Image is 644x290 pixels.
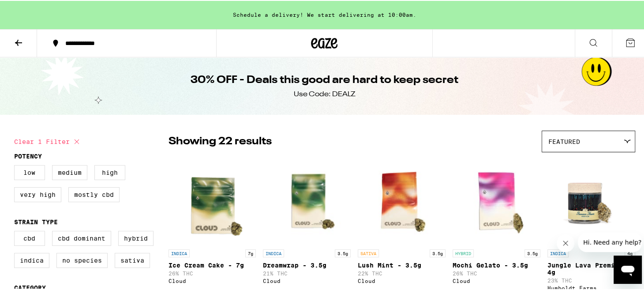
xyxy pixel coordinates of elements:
[168,249,190,256] p: INDICA
[578,232,642,251] iframe: Message from company
[52,230,111,245] label: CBD Dominant
[56,252,108,267] label: No Species
[335,249,351,256] p: 3.5g
[14,230,45,245] label: CBD
[557,234,574,251] iframe: Close message
[614,255,642,283] iframe: Button to launch messaging window
[168,270,256,275] p: 26% THC
[168,261,256,268] p: Ice Cream Cake - 7g
[14,252,49,267] label: Indica
[358,270,446,275] p: 22% THC
[115,252,150,267] label: Sativa
[14,164,45,179] label: Low
[358,249,379,256] p: SATIVA
[358,156,446,244] img: Cloud - Lush Mint - 3.5g
[547,261,635,275] p: Jungle Lava Premium - 4g
[263,249,284,256] p: INDICA
[168,156,256,244] img: Cloud - Ice Cream Cake - 7g
[547,156,635,244] img: Humboldt Farms - Jungle Lava Premium - 4g
[118,230,154,245] label: Hybrid
[263,261,351,268] p: Dreamwrap - 3.5g
[14,130,82,152] button: Clear 1 filter
[430,249,446,256] p: 3.5g
[14,186,61,201] label: Very High
[358,277,446,283] div: Cloud
[168,133,272,148] p: Showing 22 results
[547,277,635,282] p: 23% THC
[263,270,351,275] p: 21% THC
[263,156,351,244] img: Cloud - Dreamwrap - 3.5g
[453,270,540,275] p: 26% THC
[358,261,446,268] p: Lush Mint - 3.5g
[547,249,569,256] p: INDICA
[68,186,120,201] label: Mostly CBD
[453,156,540,244] img: Cloud - Mochi Gelato - 3.5g
[14,218,58,225] legend: Strain Type
[52,164,87,179] label: Medium
[524,249,540,256] p: 3.5g
[548,137,580,144] span: Featured
[168,277,256,283] div: Cloud
[294,89,356,98] div: Use Code: DEALZ
[14,152,42,159] legend: Potency
[453,249,474,256] p: HYBRID
[191,72,458,87] h1: 30% OFF - Deals this good are hard to keep secret
[453,277,540,283] div: Cloud
[547,284,635,290] div: Humboldt Farms
[94,164,125,179] label: High
[245,249,256,256] p: 7g
[453,261,540,268] p: Mochi Gelato - 3.5g
[625,249,635,256] p: 4g
[263,277,351,283] div: Cloud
